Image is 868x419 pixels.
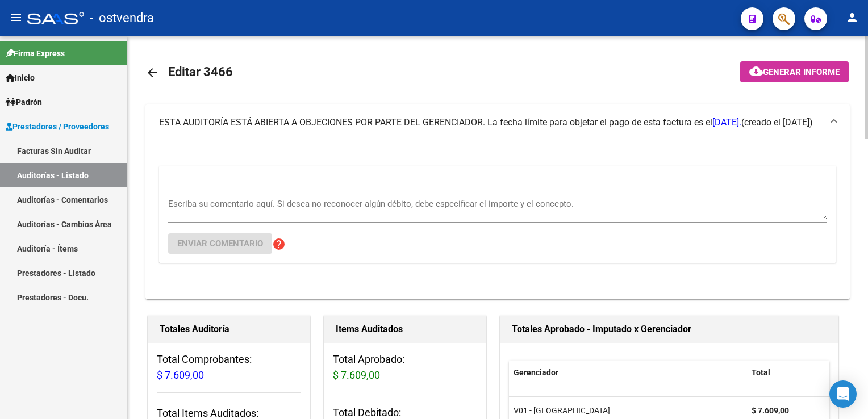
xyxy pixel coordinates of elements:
mat-expansion-panel-header: ESTA AUDITORÍA ESTÁ ABIERTA A OBJECIONES POR PARTE DEL GERENCIADOR. La fecha límite para objetar ... [145,104,850,141]
span: - ostvendra [90,6,154,31]
mat-icon: person [845,11,859,24]
h1: Totales Aprobado - Imputado x Gerenciador [512,320,827,338]
span: ESTA AUDITORÍA ESTÁ ABIERTA A OBJECIONES POR PARTE DEL GERENCIADOR. La fecha límite para objetar ... [159,117,741,128]
mat-icon: help [272,237,286,251]
span: Generar informe [763,67,840,77]
button: Generar informe [740,61,849,82]
h3: Total Comprobantes: [157,351,301,383]
span: $ 7.609,00 [157,369,204,381]
span: Gerenciador [514,368,558,377]
span: Editar 3466 [168,65,233,79]
span: Padrón [6,96,42,108]
span: Inicio [6,72,35,84]
span: (creado el [DATE]) [741,116,813,129]
div: Open Intercom Messenger [829,380,857,408]
span: $ 7.609,00 [333,369,380,381]
mat-icon: cloud_download [749,64,763,78]
h3: Total Aprobado: [333,351,477,383]
h1: Totales Auditoría [160,320,298,338]
span: Total [752,368,770,377]
mat-icon: menu [9,11,23,24]
strong: $ 7.609,00 [752,406,789,415]
datatable-header-cell: Total [747,361,821,385]
div: ESTA AUDITORÍA ESTÁ ABIERTA A OBJECIONES POR PARTE DEL GERENCIADOR. La fecha límite para objetar ... [145,141,850,299]
button: Enviar comentario [168,233,272,254]
span: Prestadores / Proveedores [6,120,109,133]
mat-icon: arrow_back [145,66,159,79]
span: Enviar comentario [177,238,263,249]
h1: Items Auditados [336,320,474,338]
span: Firma Express [6,47,65,60]
span: V01 - [GEOGRAPHIC_DATA] [514,406,610,415]
span: [DATE]. [712,117,741,128]
datatable-header-cell: Gerenciador [509,361,747,385]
